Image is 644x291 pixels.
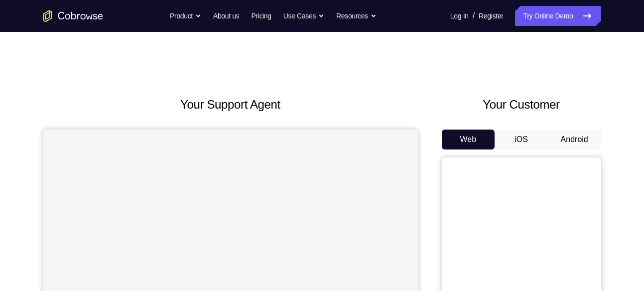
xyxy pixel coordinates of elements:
[548,130,601,149] button: Android
[251,6,271,26] a: Pricing
[479,6,503,26] a: Register
[515,6,601,26] a: Try Online Demo
[473,10,475,22] span: /
[170,6,201,26] button: Product
[336,6,377,26] button: Resources
[442,96,601,114] h2: Your Customer
[283,6,324,26] button: Use Cases
[213,6,239,26] a: About us
[43,96,418,114] h2: Your Support Agent
[450,6,469,26] a: Log In
[43,10,103,22] a: Go to the home page
[495,130,548,149] button: iOS
[442,130,495,149] button: Web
